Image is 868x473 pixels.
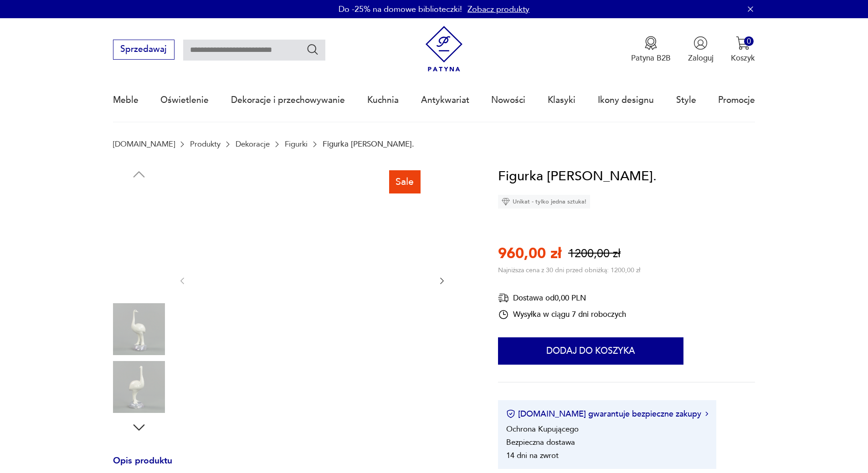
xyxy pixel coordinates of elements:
li: 14 dni na zwrot [506,450,559,461]
a: Nowości [491,79,525,121]
a: Promocje [718,79,755,121]
div: Unikat - tylko jedna sztuka! [498,195,590,209]
p: Patyna B2B [631,53,671,63]
p: Koszyk [731,53,755,63]
a: Meble [113,79,139,121]
a: Produkty [190,140,221,148]
button: [DOMAIN_NAME] gwarantuje bezpieczne zakupy [506,408,708,420]
img: Zdjęcie produktu Figurka strusia, H. Orthwein. [113,245,165,297]
button: Patyna B2B [631,36,671,63]
a: Ikona medaluPatyna B2B [631,36,671,63]
li: Bezpieczna dostawa [506,437,575,448]
a: [DOMAIN_NAME] [113,140,175,148]
button: Sprzedawaj [113,40,175,60]
p: Najniższa cena z 30 dni przed obniżką: 1200,00 zł [498,266,640,275]
li: Ochrona Kupującego [506,424,579,434]
a: Sprzedawaj [113,46,175,54]
div: Wysyłka w ciągu 7 dni roboczych [498,309,626,320]
img: Zdjęcie produktu Figurka strusia, H. Orthwein. [113,303,165,355]
div: Sale [389,170,421,193]
a: Klasyki [548,79,575,121]
img: Zdjęcie produktu Figurka strusia, H. Orthwein. [113,361,165,413]
img: Ikona dostawy [498,292,509,304]
a: Zobacz produkty [467,4,529,15]
p: 1200,00 zł [568,246,621,262]
p: Zaloguj [688,53,714,63]
div: Dostawa od 0,00 PLN [498,292,626,304]
button: Zaloguj [688,36,714,63]
button: Szukaj [306,43,319,56]
button: 0Koszyk [731,36,755,63]
a: Style [676,79,696,121]
img: Ikona certyfikatu [506,409,515,418]
a: Ikony designu [598,79,654,121]
img: Patyna - sklep z meblami i dekoracjami vintage [421,26,467,72]
img: Zdjęcie produktu Figurka strusia, H. Orthwein. [113,187,165,239]
div: 0 [744,36,754,46]
img: Ikona diamentu [502,198,510,206]
a: Kuchnia [367,79,399,121]
a: Oświetlenie [160,79,209,121]
button: Dodaj do koszyka [498,337,683,365]
img: Ikonka użytkownika [693,36,708,50]
a: Antykwariat [421,79,469,121]
p: Figurka [PERSON_NAME]. [323,140,414,148]
img: Zdjęcie produktu Figurka strusia, H. Orthwein. [198,166,426,394]
h1: Figurka [PERSON_NAME]. [498,166,657,187]
p: Do -25% na domowe biblioteczki! [339,4,462,15]
img: Ikona strzałki w prawo [705,412,708,416]
p: 960,00 zł [498,244,561,264]
a: Figurki [285,140,308,148]
a: Dekoracje [236,140,270,148]
img: Ikona koszyka [736,36,750,50]
img: Ikona medalu [644,36,658,50]
a: Dekoracje i przechowywanie [231,79,345,121]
